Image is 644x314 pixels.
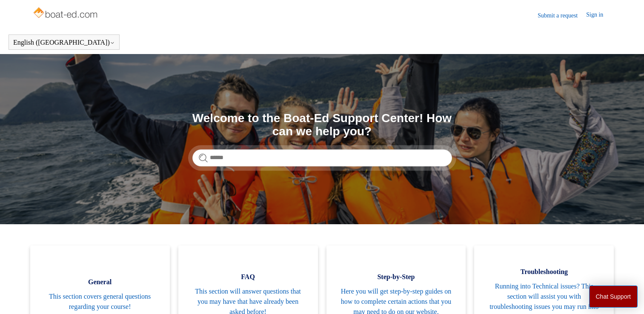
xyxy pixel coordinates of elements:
h1: Welcome to the Boat-Ed Support Center! How can we help you? [192,112,452,138]
button: English ([GEOGRAPHIC_DATA]) [13,39,115,46]
a: Submit a request [538,11,586,20]
span: Troubleshooting [487,267,601,277]
span: FAQ [191,272,305,282]
img: Boat-Ed Help Center home page [32,5,100,22]
button: Chat Support [589,285,638,308]
a: Sign in [586,10,612,20]
span: General [43,277,157,287]
span: This section covers general questions regarding your course! [43,291,157,312]
input: Search [192,149,452,166]
span: Step-by-Step [339,272,453,282]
